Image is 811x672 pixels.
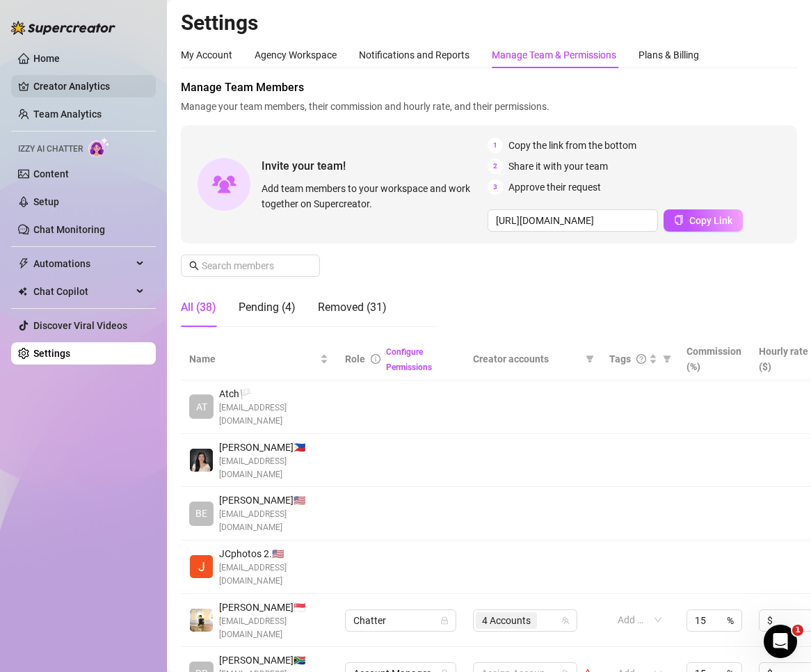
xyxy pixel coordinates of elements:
a: Discover Viral Videos [33,320,127,331]
h2: Settings [181,10,797,36]
iframe: Intercom live chat [764,625,797,658]
span: filter [660,349,674,369]
span: Izzy AI Chatter [18,143,83,156]
span: Automations [33,253,132,275]
a: Content [33,168,69,179]
span: BE [195,506,207,521]
span: 1 [792,625,803,636]
div: My Account [181,47,232,63]
span: 4 Accounts [482,613,531,628]
span: [PERSON_NAME] 🇺🇸 [219,493,328,508]
span: Tags [609,351,631,367]
span: [EMAIL_ADDRESS][DOMAIN_NAME] [219,508,328,534]
img: Justine Bairan [190,449,213,472]
span: Chat Copilot [33,280,132,303]
span: 2 [488,159,503,174]
span: Copy the link from the bottom [508,138,636,153]
span: Manage Team Members [181,79,797,96]
a: Creator Analytics [33,75,145,97]
img: Chat Copilot [18,287,27,296]
a: Home [33,53,60,64]
span: [PERSON_NAME] 🇵🇭 [219,440,328,455]
img: logo-BBDzfeDw.svg [11,21,115,35]
span: [EMAIL_ADDRESS][DOMAIN_NAME] [219,561,328,588]
div: Removed (31) [318,299,387,316]
span: team [561,616,570,625]
span: Share it with your team [508,159,608,174]
a: Setup [33,196,59,207]
div: Manage Team & Permissions [492,47,616,63]
span: Copy Link [689,215,732,226]
a: Team Analytics [33,109,102,120]
span: [EMAIL_ADDRESS][DOMAIN_NAME] [219,401,328,428]
div: Pending (4) [239,299,296,316]
button: Copy Link [664,209,743,232]
input: Search members [202,258,300,273]
span: 1 [488,138,503,153]
span: info-circle [371,354,380,364]
span: lock [440,616,449,625]
span: thunderbolt [18,258,29,269]
img: AI Chatter [88,137,110,157]
span: AT [196,399,207,415]
span: 4 Accounts [476,612,537,629]
th: Name [181,338,337,381]
th: Commission (%) [678,338,750,381]
span: filter [663,355,671,363]
span: JCphotos 2. 🇺🇸 [219,546,328,561]
span: search [189,261,199,271]
a: Chat Monitoring [33,224,105,235]
a: Settings [33,348,70,359]
div: Plans & Billing [639,47,699,63]
span: Role [345,353,365,365]
span: [EMAIL_ADDRESS][DOMAIN_NAME] [219,615,328,641]
span: copy [674,215,684,225]
span: [PERSON_NAME] 🇸🇬 [219,600,328,615]
span: Chatter [353,610,448,631]
span: Atch 🏳️ [219,386,328,401]
div: Notifications and Reports [359,47,469,63]
span: Creator accounts [473,351,580,367]
span: Name [189,351,317,367]
a: Configure Permissions [386,347,432,372]
span: Approve their request [508,179,601,195]
span: filter [586,355,594,363]
span: [PERSON_NAME] 🇿🇦 [219,653,328,668]
span: filter [583,349,597,369]
span: [EMAIL_ADDRESS][DOMAIN_NAME] [219,455,328,481]
div: All (38) [181,299,216,316]
span: question-circle [636,354,646,364]
img: JCphotos 2020 [190,555,213,578]
img: Adam Bautista [190,609,213,632]
div: Agency Workspace [255,47,337,63]
span: Add team members to your workspace and work together on Supercreator. [262,181,482,211]
span: Invite your team! [262,157,488,175]
span: 3 [488,179,503,195]
span: Manage your team members, their commission and hourly rate, and their permissions. [181,99,797,114]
